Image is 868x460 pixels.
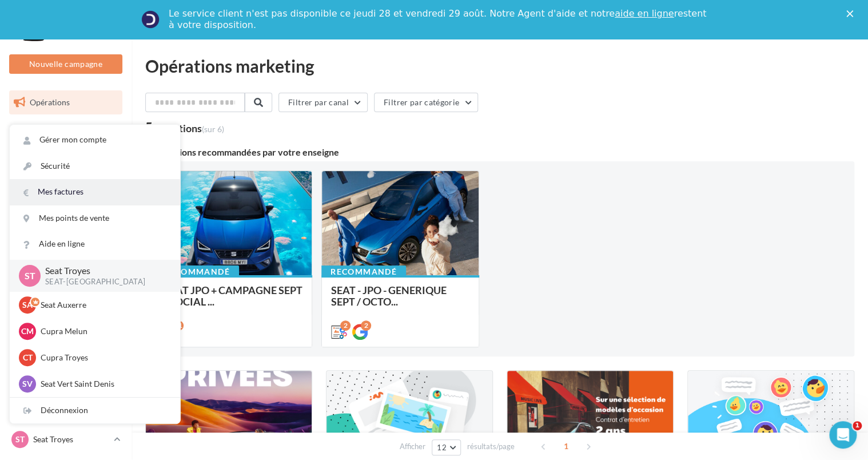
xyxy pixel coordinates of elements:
p: Cupra Troyes [41,352,166,363]
span: ST [25,269,35,282]
a: Aide en ligne [10,231,180,257]
a: Gérer mon compte [10,127,180,153]
span: 1 [853,421,862,430]
div: 5 [145,121,224,134]
iframe: Intercom live chat [829,421,857,449]
div: Fermer [846,10,858,17]
div: Le service client n'est pas disponible ce jeudi 28 et vendredi 29 août. Notre Agent d'aide et not... [169,8,708,31]
div: Recommandé [154,265,239,278]
a: Contacts [7,205,125,229]
span: SV [22,378,33,390]
p: Cupra Melun [41,326,166,337]
div: Opérations marketing [145,57,854,74]
span: SA [22,299,33,311]
div: Déconnexion [10,398,180,423]
span: ST [15,434,25,445]
a: PLV et print personnalisable [7,291,125,324]
span: CM [21,326,34,337]
span: CT [23,352,33,363]
a: Calendrier [7,262,125,286]
button: Filtrer par catégorie [374,93,478,112]
a: ST Seat Troyes [9,429,122,450]
a: aide en ligne [615,8,674,19]
p: Seat Auxerre [41,299,166,311]
span: résultats/page [467,441,515,452]
div: 2 [340,320,351,331]
span: 12 [437,443,447,452]
div: 2 opérations recommandées par votre enseigne [145,148,854,157]
span: Opérations [30,97,70,107]
p: Seat Troyes [45,264,162,277]
a: Campagnes [7,177,125,201]
img: Profile image for Service-Client [141,10,160,29]
span: SEAT JPO + CAMPAGNE SEPT - SOCIAL ... [164,284,302,308]
div: Recommandé [321,265,406,278]
a: Sécurité [10,153,180,179]
a: Opérations [7,90,125,114]
span: 1 [557,437,575,455]
div: 2 [361,320,371,331]
div: opérations [153,123,224,133]
span: SEAT - JPO - GENERIQUE SEPT / OCTO... [331,284,447,308]
a: Boîte de réception3 [7,119,125,144]
button: Nouvelle campagne [9,54,122,74]
a: Mes points de vente [10,205,180,231]
button: 12 [432,439,461,455]
a: Mes factures [10,179,180,205]
span: Afficher [400,441,425,452]
p: SEAT-[GEOGRAPHIC_DATA] [45,277,162,287]
button: Filtrer par canal [278,93,368,112]
p: Seat Troyes [33,434,109,445]
a: Visibilité en ligne [7,148,125,172]
span: (sur 6) [202,124,224,134]
p: Seat Vert Saint Denis [41,378,166,390]
a: Campagnes DataOnDemand [7,328,125,362]
a: Médiathèque [7,233,125,257]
